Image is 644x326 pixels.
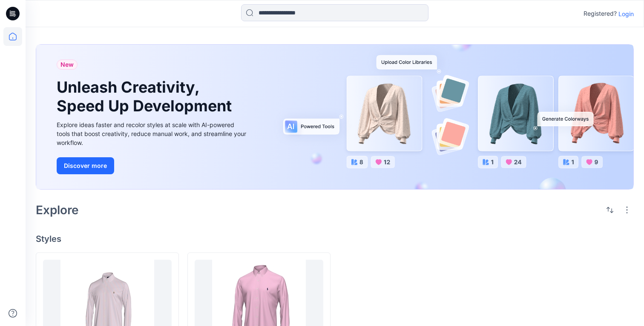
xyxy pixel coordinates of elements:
a: Discover more [57,157,248,174]
p: Login [618,9,634,18]
h1: Unleash Creativity, Speed Up Development [57,78,236,115]
h2: Explore [36,203,79,217]
p: Registered? [584,9,617,19]
button: Discover more [57,157,114,174]
div: Explore ideas faster and recolor styles at scale with AI-powered tools that boost creativity, red... [57,120,248,147]
span: New [60,60,74,70]
h4: Styles [36,234,634,244]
